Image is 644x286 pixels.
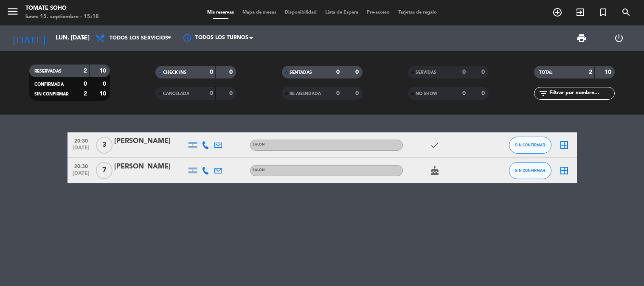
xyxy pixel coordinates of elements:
[253,143,265,146] span: SALON
[539,70,552,75] span: TOTAL
[481,90,487,96] strong: 0
[96,137,112,154] span: 3
[621,7,631,17] i: search
[614,33,624,43] i: power_settings_new
[509,137,551,154] button: SIN CONFIRMAR
[559,165,569,176] i: border_all
[103,81,108,87] strong: 0
[355,90,360,96] strong: 0
[229,90,234,96] strong: 0
[210,90,213,96] strong: 0
[203,10,238,15] span: Mis reservas
[416,92,437,96] span: NO SHOW
[430,140,440,150] i: check
[605,69,613,75] strong: 10
[79,33,89,43] i: arrow_drop_down
[96,162,112,179] span: 7
[25,13,99,21] div: lunes 15. septiembre - 15:18
[99,91,108,97] strong: 10
[481,69,487,75] strong: 0
[6,5,19,21] button: menu
[394,10,441,15] span: Tarjetas de regalo
[25,4,99,13] div: Tomate Soho
[84,91,87,97] strong: 2
[515,143,545,147] span: SIN CONFIRMAR
[281,10,321,15] span: Disponibilidad
[70,135,92,145] span: 20:30
[559,140,569,150] i: border_all
[336,90,340,96] strong: 0
[363,10,394,15] span: Pre-acceso
[552,7,562,17] i: add_circle_outline
[430,165,440,176] i: cake
[290,92,321,96] span: RE AGENDADA
[84,68,87,74] strong: 2
[70,161,92,171] span: 20:30
[548,89,614,98] input: Filtrar por nombre...
[355,69,360,75] strong: 0
[70,145,92,155] span: [DATE]
[575,7,585,17] i: exit_to_app
[462,90,466,96] strong: 0
[70,171,92,180] span: [DATE]
[589,69,592,75] strong: 2
[290,70,312,75] span: SENTADAS
[336,69,340,75] strong: 0
[34,69,62,73] span: RESERVADAS
[110,35,168,41] span: Todos los servicios
[538,88,548,98] i: filter_list
[253,168,265,172] span: SALON
[163,70,186,75] span: CHECK INS
[598,7,608,17] i: turned_in_not
[34,92,68,96] span: SIN CONFIRMAR
[163,92,189,96] span: CANCELADA
[416,70,436,75] span: SERVIDAS
[6,29,51,48] i: [DATE]
[210,69,213,75] strong: 0
[114,136,186,147] div: [PERSON_NAME]
[238,10,281,15] span: Mapa de mesas
[99,68,108,74] strong: 10
[34,82,64,87] span: CONFIRMADA
[509,162,551,179] button: SIN CONFIRMAR
[321,10,363,15] span: Lista de Espera
[600,25,638,51] div: LOG OUT
[6,5,19,18] i: menu
[114,161,186,172] div: [PERSON_NAME]
[229,69,234,75] strong: 0
[84,81,87,87] strong: 0
[515,168,545,173] span: SIN CONFIRMAR
[577,33,587,43] span: print
[462,69,466,75] strong: 0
